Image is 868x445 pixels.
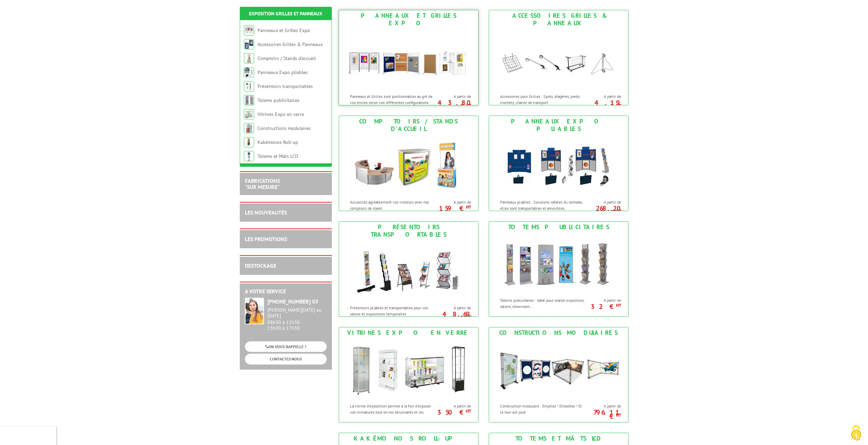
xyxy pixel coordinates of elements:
[245,236,287,242] a: LES PROMOTIONS
[341,118,476,133] div: Comptoirs / Stands d'accueil
[244,53,254,63] img: Comptoirs / Stands d'accueil
[350,305,435,316] p: Présentoirs pliables et transportables pour vos salons et expositions temporaires.
[496,29,622,90] img: Accessoires Grilles & Panneaux
[433,101,471,109] p: 43.80 €
[466,204,471,210] sup: HT
[616,302,621,308] sup: HT
[489,221,629,317] a: Totems publicitaires Totems publicitaires Totems publicitaires : Idéal pour stands exposition, sa...
[586,403,621,409] span: A partir de
[345,338,472,400] img: Vitrines Expo en verre
[341,329,476,337] div: Vitrines Expo en verre
[258,83,313,89] a: Présentoirs transportables
[244,95,254,105] img: Totems publicitaires
[350,403,435,420] p: La vitrine d'exposition permet à la fois d'exposer vos miniatures tout en les sécurisants et les ...
[245,341,327,352] a: ON VOUS RAPPELLE ?
[245,288,327,295] h2: A votre service
[258,27,310,33] a: Panneaux et Grilles Expo
[244,151,254,161] img: Totems et Mâts LCD
[341,12,476,27] div: Panneaux et Grilles Expo
[436,199,471,205] span: A partir de
[267,298,318,305] strong: [PHONE_NUMBER] 03
[350,199,435,211] p: Accueillez agréablement vos visiteurs avec nos comptoirs de stand.
[466,103,471,108] sup: HT
[583,410,621,418] p: 796.11 €
[245,354,327,364] a: CONTACTEZ-NOUS
[341,223,476,238] div: Présentoirs transportables
[244,67,254,77] img: Panneaux Expo pliables
[433,410,471,414] p: 350 €
[258,41,323,47] a: Accessoires Grilles & Panneaux
[267,307,327,319] div: [PERSON_NAME][DATE] au [DATE]
[489,116,629,211] a: Panneaux Expo pliables Panneaux Expo pliables Panneaux pliables : Solutions idéales du nomade, el...
[489,327,629,422] a: Constructions modulaires Constructions modulaires Construction modulaire : Empilez ! Emboîtez ! E...
[258,153,298,159] a: Totems et Mâts LCD
[844,422,868,445] button: Cookies (fenêtre modale)
[500,199,585,211] p: Panneaux pliables : Solutions idéales du nomade, elles sont transportables et amovibles.
[245,209,287,216] a: LES NOUVEAUTÉS
[496,134,622,196] img: Panneaux Expo pliables
[848,425,865,442] img: Cookies (fenêtre modale)
[244,109,254,119] img: Vitrines Expo en verre
[244,123,254,133] img: Constructions modulaires
[583,305,621,309] p: 32 €
[491,435,627,442] div: Totems et Mâts LCD
[436,403,471,409] span: A partir de
[339,10,479,105] a: Panneaux et Grilles Expo Panneaux et Grilles Expo Panneaux et Grilles sont positionnables au gré ...
[345,240,472,301] img: Présentoirs transportables
[500,403,585,415] p: Construction modulaire : Empilez ! Emboîtez ! Et le tour est joué.
[491,118,627,133] div: Panneaux Expo pliables
[245,177,280,190] a: FABRICATIONS"Sur Mesure"
[500,93,585,105] p: Accessoires pour Grilles : Spots, étagères, pieds, crochets, chariot de transport
[616,103,621,108] sup: HT
[586,94,621,99] span: A partir de
[249,11,322,17] a: Exposition Grilles et Panneaux
[258,55,316,61] a: Comptoirs / Stands d'accueil
[500,297,585,309] p: Totems publicitaires : Idéal pour stands exposition, salons, showroom...
[436,94,471,99] span: A partir de
[583,206,621,214] p: 268.20 €
[586,199,621,205] span: A partir de
[345,29,472,90] img: Panneaux et Grilles Expo
[258,111,304,117] a: Vitrines Expo en verre
[433,312,471,320] p: 48.69 €
[339,221,479,317] a: Présentoirs transportables Présentoirs transportables Présentoirs pliables et transportables pour...
[258,97,299,103] a: Totems publicitaires
[491,223,627,231] div: Totems publicitaires
[489,10,629,105] a: Accessoires Grilles & Panneaux Accessoires Grilles & Panneaux Accessoires pour Grilles : Spots, é...
[586,298,621,303] span: A partir de
[339,327,479,422] a: Vitrines Expo en verre Vitrines Expo en verre La vitrine d'exposition permet à la fois d'exposer ...
[583,101,621,109] p: 4.19 €
[496,233,622,294] img: Totems publicitaires
[345,134,472,196] img: Comptoirs / Stands d'accueil
[339,116,479,211] a: Comptoirs / Stands d'accueil Comptoirs / Stands d'accueil Accueillez agréablement vos visiteurs a...
[258,139,298,145] a: Kakémonos Roll-up
[258,69,308,75] a: Panneaux Expo pliables
[244,39,254,49] img: Accessoires Grilles & Panneaux
[491,12,627,27] div: Accessoires Grilles & Panneaux
[245,262,276,269] a: DESTOCKAGE
[244,137,254,147] img: Kakémonos Roll-up
[491,329,627,337] div: Constructions modulaires
[496,338,622,400] img: Constructions modulaires
[244,25,254,35] img: Panneaux et Grilles Expo
[433,206,471,210] p: 159 €
[436,305,471,311] span: A partir de
[244,81,254,91] img: Présentoirs transportables
[466,408,471,414] sup: HT
[258,125,311,131] a: Constructions modulaires
[466,314,471,320] sup: HT
[245,298,264,324] img: widget-service.jpg
[341,435,476,442] div: Kakémonos Roll-up
[616,208,621,214] sup: HT
[267,307,327,331] div: 08h30 à 12h30 13h30 à 17h30
[616,412,621,418] sup: HT
[350,93,435,105] p: Panneaux et Grilles sont positionnables au gré de vos envies selon vos différentes configurations.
